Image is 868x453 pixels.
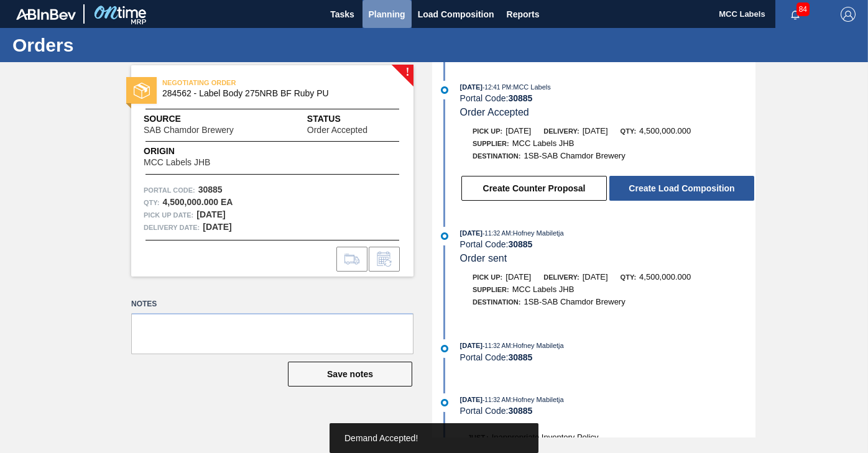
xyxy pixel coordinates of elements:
img: atual [441,399,448,406]
span: MCC Labels JHB [512,139,575,148]
img: status [134,83,150,99]
img: atual [441,86,448,94]
span: : Hofney Mabiletja [511,396,564,403]
strong: [DATE] [203,222,231,232]
div: Go to Load Composition [336,247,367,272]
button: Create Counter Proposal [461,176,607,201]
span: Origin [144,145,241,158]
span: SAB Chamdor Brewery [144,126,234,135]
span: Planning [369,7,405,22]
div: Inform order change [369,247,400,272]
span: Destination: [473,152,520,160]
strong: 30885 [508,93,532,103]
span: Order sent [460,253,507,263]
span: : Hofney Mabiletja [511,342,564,349]
span: 4,500,000.000 [639,126,691,135]
span: [DATE] [506,126,531,135]
span: Pick up: [473,273,502,281]
button: Notifications [775,6,815,23]
span: Pick up Date: [144,209,193,221]
img: atual [441,232,448,240]
span: [DATE] [460,342,482,349]
span: Reports [507,7,540,22]
span: [DATE] [460,396,482,403]
span: 1SB-SAB Chamdor Brewery [524,297,625,306]
strong: [DATE] [196,209,225,219]
span: Tasks [329,7,356,22]
span: Supplier: [473,286,509,293]
span: - 11:32 AM [482,396,511,403]
span: - 12:41 PM [482,84,511,91]
span: Qty: [621,127,636,135]
span: [DATE] [460,83,482,91]
span: Destination: [473,298,520,306]
span: Status [307,112,401,126]
label: Notes [131,295,413,313]
span: - 11:32 AM [482,342,511,349]
span: Supplier: [473,140,509,147]
img: TNhmsLtSVTkK8tSr43FrP2fwEKptu5GPRR3wAAAABJRU5ErkJggg== [16,9,76,20]
div: Portal Code: [460,93,755,103]
span: MCC Labels JHB [512,285,575,294]
strong: 4,500,000.000 EA [162,197,233,207]
span: Portal Code: [144,184,195,196]
div: Portal Code: [460,406,755,416]
strong: 30885 [198,185,223,194]
span: : Hofney Mabiletja [511,229,564,237]
span: [DATE] [460,229,482,237]
span: Demand Accepted! [344,433,418,443]
span: NEGOTIATING ORDER [162,76,336,89]
span: Order Accepted [307,126,367,135]
span: [DATE] [583,126,608,135]
span: Delivery Date: [144,221,200,234]
span: Delivery: [543,127,579,135]
span: : MCC Labels [511,83,551,91]
span: Order Accepted [460,107,529,117]
button: Create Load Composition [609,176,754,201]
span: 1SB-SAB Chamdor Brewery [524,151,625,160]
span: Inappropriate Inventory Policy [492,432,599,442]
div: Portal Code: [460,352,755,362]
span: Qty: [621,273,636,281]
span: [DATE] [583,272,608,281]
span: Delivery: [543,273,579,281]
span: - 11:32 AM [482,230,511,237]
span: Source [144,112,271,126]
img: atual [441,345,448,352]
span: 284562 - Label Body 275NRB BF Ruby PU [162,89,388,98]
span: Load Composition [418,7,494,22]
span: Qty : [144,196,159,209]
span: [DATE] [506,272,531,281]
h1: Orders [12,38,233,52]
span: MCC Labels JHB [144,158,210,167]
div: Portal Code: [460,239,755,249]
span: 84 [796,2,810,16]
strong: 30885 [508,352,532,362]
button: Save notes [288,362,412,387]
img: Logout [841,7,856,22]
span: Pick up: [473,127,502,135]
span: 4,500,000.000 [639,272,691,281]
strong: 30885 [508,406,532,416]
strong: 30885 [508,239,532,249]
